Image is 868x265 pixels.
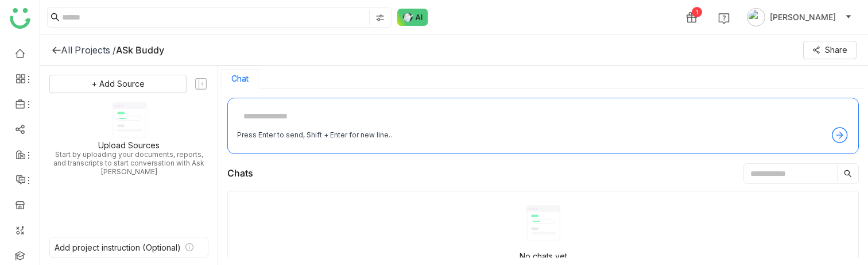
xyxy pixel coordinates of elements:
[237,130,392,141] div: Press Enter to send, Shift + Enter for new line..
[227,166,253,180] div: Chats
[745,8,854,26] button: [PERSON_NAME]
[98,140,160,150] div: Upload Sources
[747,8,765,26] img: avatar
[770,11,836,24] span: [PERSON_NAME]
[692,7,702,17] div: 1
[375,13,385,22] img: search-type.svg
[116,44,164,56] div: ASk Buddy
[92,78,145,90] span: + Add Source
[49,75,187,93] button: + Add Source
[55,243,181,252] div: Add project instruction (Optional)
[231,74,249,83] button: Chat
[825,44,847,56] span: Share
[803,41,857,59] button: Share
[61,44,116,56] div: All Projects /
[718,13,730,24] img: help.svg
[520,250,567,263] div: No chats yet
[49,150,208,176] div: Start by uploading your documents, reports, and transcripts to start conversation with Ask [PERSO...
[10,8,30,29] img: logo
[397,9,428,26] img: ask-buddy-normal.svg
